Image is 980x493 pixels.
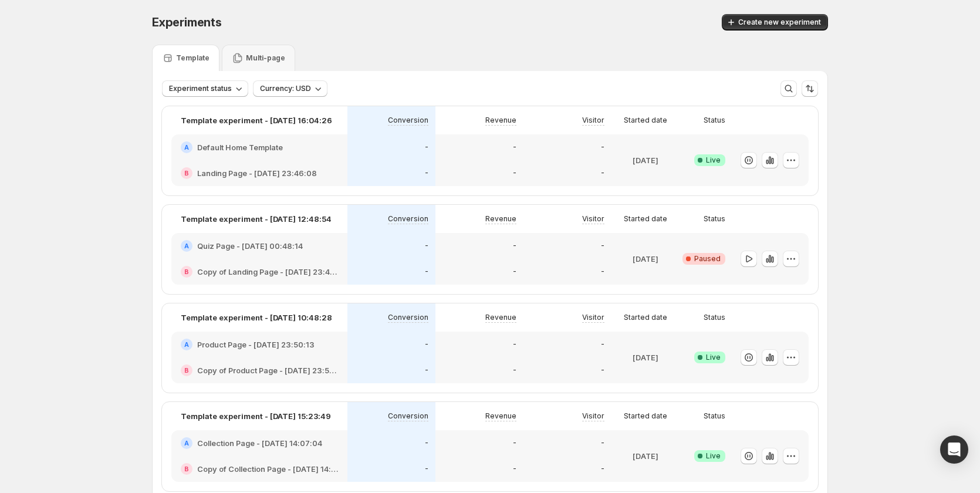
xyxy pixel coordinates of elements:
p: Conversion [388,116,428,125]
p: - [601,241,604,251]
p: - [513,464,516,474]
h2: B [184,268,189,275]
span: Paused [694,254,721,264]
p: Conversion [388,313,428,322]
span: Experiment status [169,84,232,93]
p: Revenue [485,411,516,421]
h2: Copy of Landing Page - [DATE] 23:46:08 [197,266,338,278]
p: - [425,241,428,251]
p: Visitor [582,214,604,224]
p: - [601,267,604,276]
span: Currency: USD [260,84,311,93]
h2: A [184,341,189,348]
p: - [425,464,428,474]
h2: B [184,367,189,374]
p: Template experiment - [DATE] 12:48:54 [181,213,332,225]
p: - [601,464,604,474]
p: - [425,143,428,152]
p: - [513,267,516,276]
p: - [513,438,516,448]
p: - [425,438,428,448]
div: Open Intercom Messenger [940,435,968,464]
p: - [601,168,604,178]
p: Template experiment - [DATE] 10:48:28 [181,312,332,323]
span: Live [706,156,721,165]
p: Template [176,53,209,63]
button: Create new experiment [722,14,828,31]
p: Started date [624,313,667,322]
span: Experiments [152,15,222,29]
p: Status [704,116,725,125]
p: Revenue [485,116,516,125]
h2: B [184,465,189,472]
p: Started date [624,411,667,421]
p: Revenue [485,313,516,322]
p: Template experiment - [DATE] 16:04:26 [181,114,332,126]
h2: Landing Page - [DATE] 23:46:08 [197,167,317,179]
p: Conversion [388,411,428,421]
p: [DATE] [633,352,658,363]
p: Template experiment - [DATE] 15:23:49 [181,410,331,422]
p: Started date [624,214,667,224]
button: Currency: USD [253,80,327,97]
h2: A [184,144,189,151]
p: - [425,168,428,178]
span: Create new experiment [738,18,821,27]
p: Status [704,313,725,322]
p: Status [704,411,725,421]
span: Live [706,353,721,362]
h2: Copy of Product Page - [DATE] 23:50:13 [197,364,338,376]
h2: Product Page - [DATE] 23:50:13 [197,339,315,350]
button: Sort the results [802,80,818,97]
p: Revenue [485,214,516,224]
p: [DATE] [633,450,658,462]
h2: Quiz Page - [DATE] 00:48:14 [197,240,303,252]
p: - [425,267,428,276]
p: - [513,143,516,152]
p: Conversion [388,214,428,224]
p: - [513,366,516,375]
p: Visitor [582,313,604,322]
button: Experiment status [162,80,248,97]
h2: B [184,170,189,177]
p: [DATE] [633,154,658,166]
h2: Copy of Collection Page - [DATE] 14:07:04 [197,463,338,475]
p: - [513,340,516,349]
h2: A [184,440,189,447]
h2: Default Home Template [197,141,283,153]
p: Started date [624,116,667,125]
p: - [425,366,428,375]
p: Multi-page [246,53,285,63]
p: - [513,241,516,251]
p: - [601,366,604,375]
span: Live [706,451,721,461]
p: - [601,143,604,152]
p: Visitor [582,116,604,125]
h2: Collection Page - [DATE] 14:07:04 [197,437,322,449]
p: Visitor [582,411,604,421]
p: - [513,168,516,178]
p: - [601,340,604,349]
p: [DATE] [633,253,658,265]
p: Status [704,214,725,224]
p: - [601,438,604,448]
p: - [425,340,428,349]
h2: A [184,242,189,249]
